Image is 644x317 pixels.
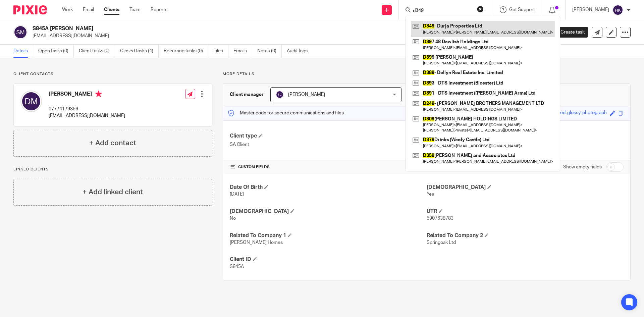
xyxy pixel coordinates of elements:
[164,45,208,58] a: Recurring tasks (0)
[230,264,244,269] span: S845A
[427,232,624,239] h4: Related To Company 2
[427,240,456,245] span: Springoak Ltd
[13,25,28,39] img: svg%3E
[83,6,94,13] a: Email
[233,45,252,58] a: Emails
[213,45,228,58] a: Files
[151,6,167,13] a: Reports
[104,6,119,13] a: Clients
[230,141,427,148] p: SA Client
[287,45,313,58] a: Audit logs
[49,91,125,99] h4: [PERSON_NAME]
[563,164,602,170] label: Show empty fields
[257,45,282,58] a: Notes (0)
[612,5,623,15] img: svg%3E
[83,187,143,197] h4: + Add linked client
[427,208,624,215] h4: UTR
[49,106,125,112] p: 07774179356
[20,91,42,112] img: svg%3E
[13,167,212,172] p: Linked clients
[527,109,607,117] div: grandmas-infrared-glossy-photograph
[228,110,344,116] p: Master code for secure communications and files
[230,216,236,221] span: No
[427,184,624,191] h4: [DEMOGRAPHIC_DATA]
[49,112,125,119] p: [EMAIL_ADDRESS][DOMAIN_NAME]
[13,45,33,58] a: Details
[427,192,434,197] span: Yes
[13,71,212,77] p: Client contacts
[89,138,136,148] h4: + Add contact
[62,6,73,13] a: Work
[549,27,588,38] a: Create task
[230,256,427,263] h4: Client ID
[427,216,453,221] span: 5907638783
[509,7,535,12] span: Get Support
[477,6,484,12] button: Clear
[13,5,47,14] img: Pixie
[230,91,264,98] h3: Client manager
[572,6,609,13] p: [PERSON_NAME]
[276,91,284,99] img: svg%3E
[33,25,438,32] h2: S845A [PERSON_NAME]
[230,184,427,191] h4: Date Of Birth
[120,45,159,58] a: Closed tasks (4)
[33,33,539,39] p: [EMAIL_ADDRESS][DOMAIN_NAME]
[230,232,427,239] h4: Related To Company 1
[223,71,631,77] p: More details
[230,240,283,245] span: [PERSON_NAME] Homes
[38,45,74,58] a: Open tasks (0)
[79,45,115,58] a: Client tasks (0)
[95,91,102,97] i: Primary
[230,164,427,170] h4: CUSTOM FIELDS
[230,192,244,197] span: [DATE]
[230,208,427,215] h4: [DEMOGRAPHIC_DATA]
[230,133,427,140] h4: Client type
[129,6,141,13] a: Team
[412,8,473,14] input: Search
[288,92,325,97] span: [PERSON_NAME]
